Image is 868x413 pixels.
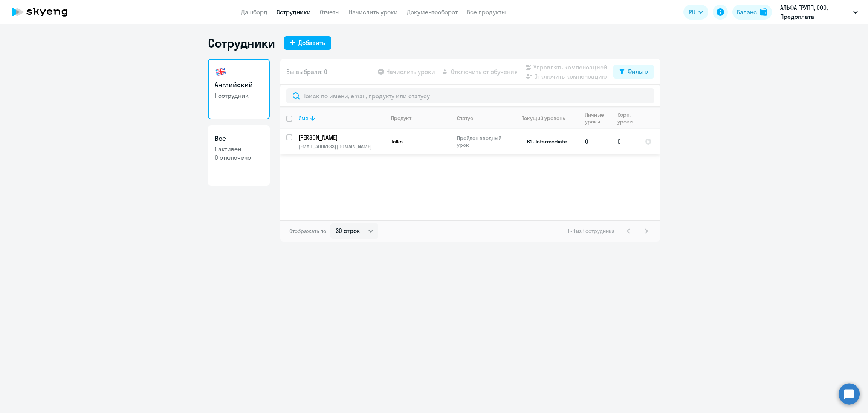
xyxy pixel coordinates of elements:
div: Продукт [391,115,451,122]
p: [EMAIL_ADDRESS][DOMAIN_NAME] [298,143,385,150]
img: balance [760,8,767,16]
span: Отображать по: [289,228,327,234]
div: Статус [457,115,473,122]
td: 0 [579,129,611,154]
p: 1 активен [215,145,263,153]
button: Добавить [284,36,331,50]
a: Все продукты [467,8,506,16]
div: Фильтр [628,67,648,76]
p: 0 отключено [215,153,263,162]
img: english [215,66,227,78]
p: АЛЬФА ГРУПП, ООО, Предоплата [780,3,850,21]
div: Корп. уроки [617,111,639,125]
a: Сотрудники [277,8,311,16]
div: Текущий уровень [522,115,565,122]
p: Пройден вводный урок [457,135,509,148]
span: Вы выбрали: 0 [286,67,327,76]
a: Дашборд [241,8,267,16]
input: Поиск по имени, email, продукту или статусу [286,88,654,103]
a: Отчеты [320,8,340,16]
h3: Все [215,134,263,143]
td: B1 - Intermediate [509,129,579,154]
p: 1 сотрудник [215,91,263,100]
div: Имя [298,115,308,122]
span: Talks [391,138,403,145]
h3: Английский [215,80,263,90]
a: Все1 активен0 отключено [208,125,270,186]
span: RU [689,8,695,17]
a: Начислить уроки [349,8,398,16]
button: Фильтр [613,65,654,79]
a: Английский1 сотрудник [208,59,270,119]
div: Добавить [298,38,325,47]
button: АЛЬФА ГРУПП, ООО, Предоплата [776,3,862,21]
button: RU [683,5,708,20]
h1: Сотрудники [208,35,275,51]
div: Статус [457,115,509,122]
td: 0 [611,129,639,154]
span: 1 - 1 из 1 сотрудника [568,228,615,234]
a: Документооборот [407,8,458,16]
div: Текущий уровень [515,115,579,122]
p: [PERSON_NAME] [298,133,384,142]
div: Баланс [737,8,757,17]
a: [PERSON_NAME] [298,133,385,142]
div: Личные уроки [585,111,611,125]
div: Имя [298,115,385,122]
div: Личные уроки [585,111,606,125]
div: Корп. уроки [617,111,634,125]
div: Продукт [391,115,411,122]
button: Балансbalance [732,5,772,20]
